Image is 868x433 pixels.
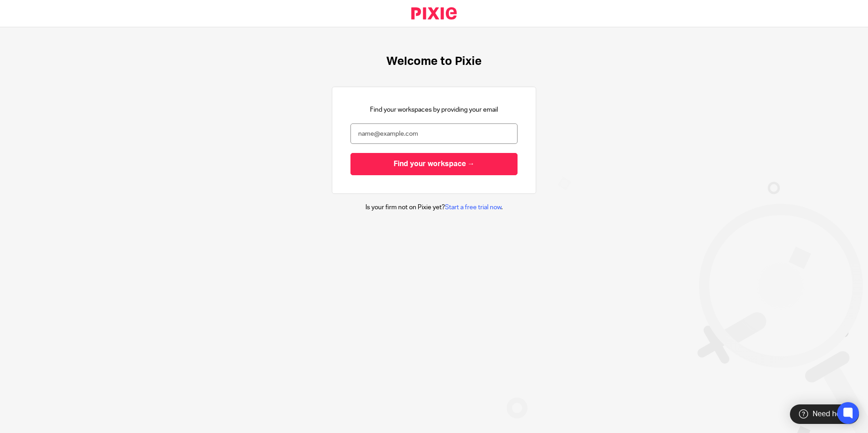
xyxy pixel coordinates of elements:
input: name@example.com [350,123,518,144]
p: Find your workspaces by providing your email [370,105,498,114]
input: Find your workspace → [350,153,518,175]
h1: Welcome to Pixie [386,54,482,69]
div: Need help? [790,404,859,424]
a: Start a free trial now [445,204,501,211]
p: Is your firm not on Pixie yet? . [365,203,503,212]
